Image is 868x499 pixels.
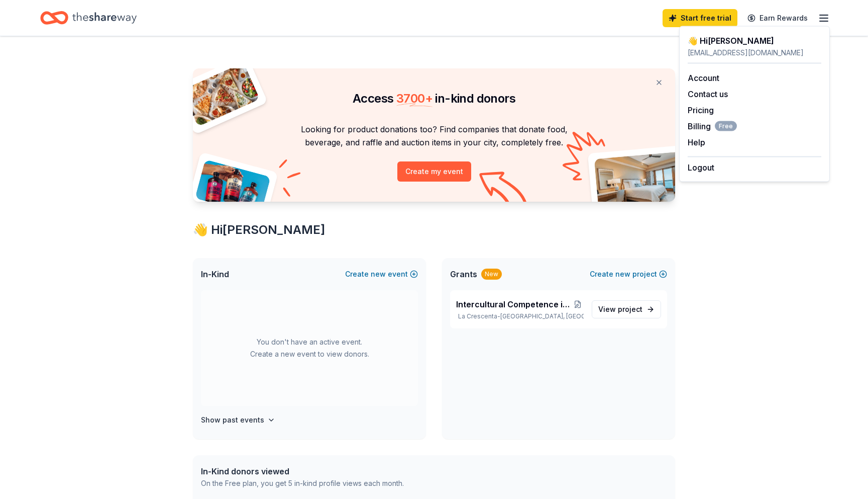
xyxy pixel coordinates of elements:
[481,269,502,280] div: New
[456,312,584,320] p: La Crescenta-[GEOGRAPHIC_DATA], [GEOGRAPHIC_DATA]
[201,465,404,477] div: In-Kind donors viewed
[688,35,821,47] div: 👋 Hi [PERSON_NAME]
[345,268,418,280] button: Createnewevent
[450,268,477,280] span: Grants
[715,121,737,131] span: Free
[201,414,264,426] h4: Show past events
[182,62,260,127] img: Pizza
[741,9,814,27] a: Earn Rewards
[371,268,386,280] span: new
[40,6,137,30] a: Home
[397,161,471,182] button: Create my event
[201,290,418,406] div: You don't have an active event. Create a new event to view donors.
[688,120,737,132] span: Billing
[592,300,661,318] a: View project
[201,414,275,426] button: Show past events
[688,136,705,148] button: Help
[688,105,714,115] a: Pricing
[688,161,714,174] button: Logout
[688,73,719,83] a: Account
[479,172,529,209] img: Curvy arrow
[598,303,642,315] span: View
[615,268,630,280] span: new
[618,305,642,313] span: project
[688,47,821,59] div: [EMAIL_ADDRESS][DOMAIN_NAME]
[396,91,432,106] span: 3700 +
[201,477,404,489] div: On the Free plan, you get 5 in-kind profile views each month.
[201,268,229,280] span: In-Kind
[688,120,737,132] button: BillingFree
[688,88,728,100] button: Contact us
[193,222,675,238] div: 👋 Hi [PERSON_NAME]
[353,91,515,106] span: Access in-kind donors
[590,268,667,280] button: Createnewproject
[205,123,663,149] p: Looking for product donations too? Find companies that donate food, beverage, and raffle and auct...
[663,9,737,27] a: Start free trial
[456,298,572,310] span: Intercultural Competence in [GEOGRAPHIC_DATA]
